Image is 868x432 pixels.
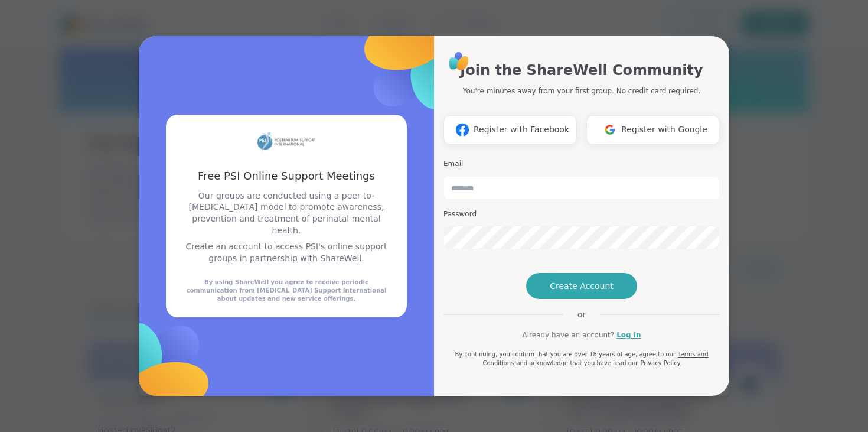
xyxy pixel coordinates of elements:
img: ShareWell Logo [446,48,472,74]
h3: Free PSI Online Support Meetings [180,168,393,183]
span: and acknowledge that you have read our [516,360,638,366]
span: By continuing, you confirm that you are over 18 years of age, agree to our [455,351,676,358]
a: Privacy Policy [640,360,680,366]
h1: Join the ShareWell Community [460,60,703,81]
a: Terms and Conditions [482,351,708,366]
div: By using ShareWell you agree to receive periodic communication from [MEDICAL_DATA] Support Intern... [180,278,393,303]
p: You're minutes away from your first group. No credit card required. [463,86,700,96]
button: Register with Facebook [443,115,577,145]
p: Our groups are conducted using a peer-to-[MEDICAL_DATA] model to promote awareness, prevention an... [180,190,393,236]
a: Log in [616,330,641,340]
p: Create an account to access PSI's online support groups in partnership with ShareWell. [180,241,393,264]
button: Create Account [526,273,637,299]
span: Register with Google [621,124,707,136]
span: or [563,308,600,320]
button: Register with Google [586,115,720,145]
img: partner logo [257,129,316,154]
h3: Password [443,209,720,219]
span: Already have an account? [522,330,614,340]
span: Create Account [550,280,614,292]
img: ShareWell Logomark [599,119,621,141]
h3: Email [443,159,720,169]
img: ShareWell Logomark [451,119,474,141]
span: Register with Facebook [474,124,569,136]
